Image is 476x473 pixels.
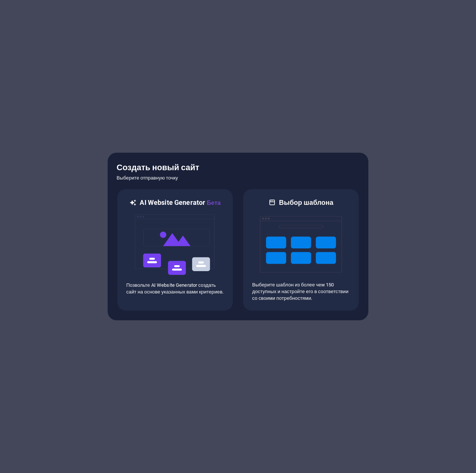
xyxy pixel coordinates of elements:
[205,199,220,206] span: Бета
[252,282,350,302] p: Выберите шаблон из более чем 150 доступных и настройте его в соответствии со своими потребностями.
[117,162,359,174] h5: Создать новый сайт
[279,198,333,207] h6: Выбор шаблона
[140,198,220,207] h6: AI Website Generator
[134,207,216,282] img: ai
[117,188,234,311] div: AI Website GeneratorБетаaiПозвольте AI Website Generator создать сайт на основе указанных вами кр...
[126,282,224,295] p: Позвольте AI Website Generator создать сайт на основе указанных вами критериев.
[242,188,359,311] div: Выбор шаблонаВыберите шаблон из более чем 150 доступных и настройте его в соответствии со своими ...
[117,174,359,182] h6: Выберите отправную точку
